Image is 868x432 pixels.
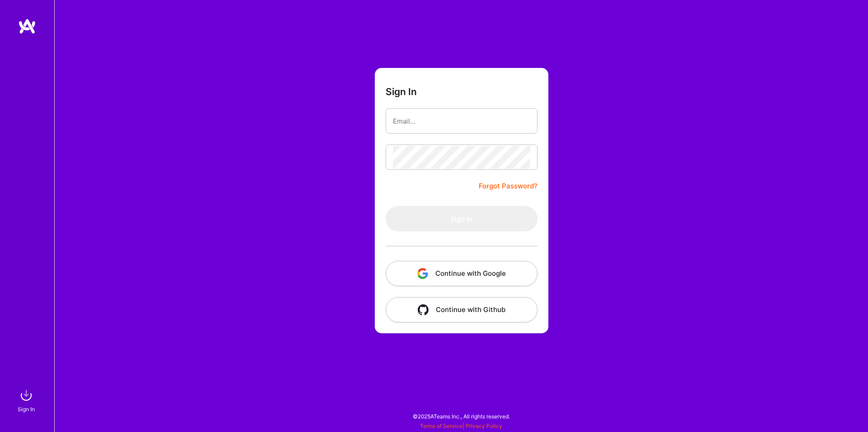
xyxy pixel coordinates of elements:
[418,304,429,315] img: icon
[19,386,35,414] a: sign inSign In
[386,261,538,286] button: Continue with Google
[54,405,868,427] div: © 2025 ATeams Inc., All rights reserved.
[479,181,538,192] a: Forgot Password?
[386,206,538,231] button: Sign In
[18,404,35,414] div: Sign In
[386,297,538,322] button: Continue with Github
[420,422,462,429] a: Terms of Service
[386,86,417,97] h3: Sign In
[18,18,36,34] img: logo
[17,386,35,404] img: sign in
[466,422,502,429] a: Privacy Policy
[417,268,428,279] img: icon
[420,422,502,429] span: |
[393,110,530,133] input: Email...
